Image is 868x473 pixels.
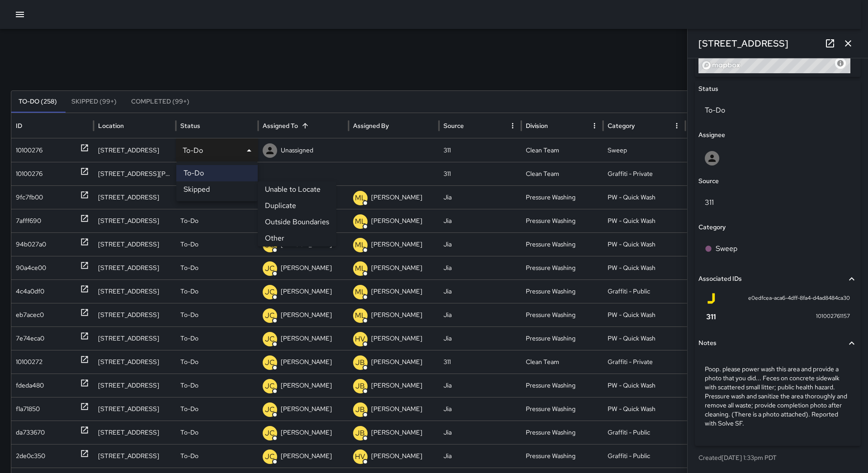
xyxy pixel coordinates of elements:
li: Skipped [176,181,258,198]
li: To-Do [176,165,258,181]
li: Unable to Locate [258,181,336,198]
li: Other [258,230,336,246]
li: Duplicate [258,198,336,214]
li: Outside Boundaries [258,214,336,230]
